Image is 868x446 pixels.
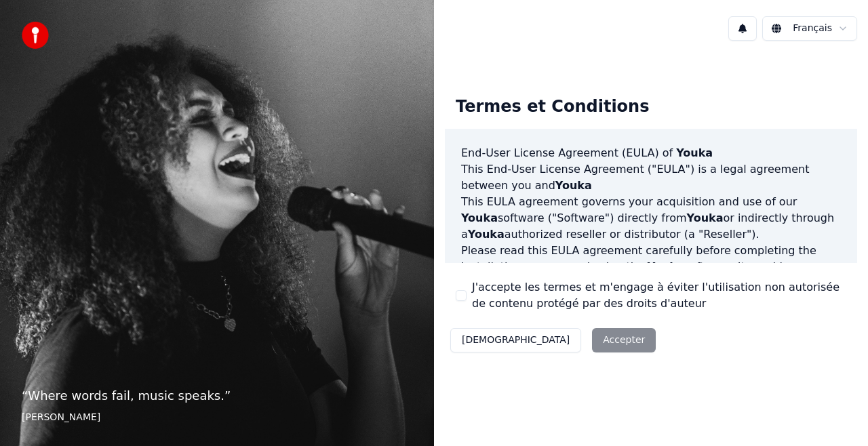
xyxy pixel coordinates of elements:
[676,146,713,159] span: Youka
[555,179,592,192] span: Youka
[461,243,841,308] p: Please read this EULA agreement carefully before completing the installation process and using th...
[22,22,49,49] img: youka
[648,260,684,273] span: Youka
[450,328,581,352] button: [DEMOGRAPHIC_DATA]
[461,145,841,161] h3: End-User License Agreement (EULA) of
[461,161,841,194] p: This End-User License Agreement ("EULA") is a legal agreement between you and
[687,211,724,224] span: Youka
[22,411,412,424] footer: [PERSON_NAME]
[472,279,846,312] label: J'accepte les termes et m'engage à éviter l'utilisation non autorisée de contenu protégé par des ...
[22,386,412,405] p: “ Where words fail, music speaks. ”
[445,85,660,129] div: Termes et Conditions
[461,194,841,243] p: This EULA agreement governs your acquisition and use of our software ("Software") directly from o...
[468,228,505,241] span: Youka
[461,211,498,224] span: Youka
